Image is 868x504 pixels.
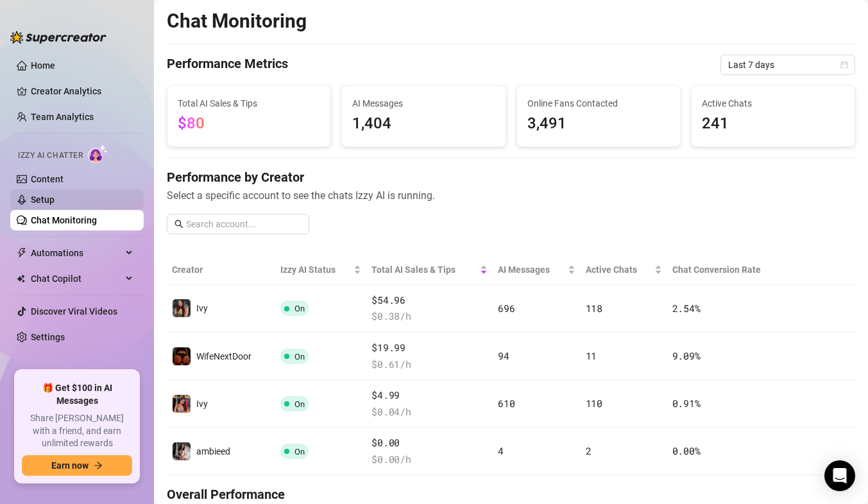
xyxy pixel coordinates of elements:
span: Chat Copilot [31,268,122,289]
h2: Chat Monitoring [167,9,307,33]
img: WifeNextDoor [173,347,191,365]
span: Automations [31,243,122,263]
h4: Performance by Creator [167,168,855,186]
span: Select a specific account to see the chats Izzy AI is running. [167,187,855,204]
span: thunderbolt [17,248,27,258]
span: $19.99 [371,340,488,356]
span: Online Fans Contacted [527,96,670,110]
span: ambieed [196,446,230,456]
a: Chat Monitoring [31,215,97,225]
th: Chat Conversion Rate [667,255,787,285]
a: Settings [31,332,65,342]
span: AI Messages [352,96,495,110]
img: Ivy [173,395,191,413]
span: WifeNextDoor [196,351,251,361]
span: Active Chats [702,96,844,110]
img: Chat Copilot [17,274,25,283]
span: 0.91 % [672,397,701,410]
span: 3,491 [527,112,670,136]
span: 🎁 Get $100 in AI Messages [22,382,132,407]
span: $80 [178,114,205,132]
span: Last 7 days [728,55,847,74]
span: Share [PERSON_NAME] with a friend, and earn unlimited rewards [22,412,132,450]
span: Active Chats [586,263,652,277]
span: 11 [586,349,597,362]
a: Creator Analytics [31,81,133,101]
span: Earn now [51,460,89,471]
a: Discover Viral Videos [31,306,117,317]
span: $ 0.00 /h [371,452,488,467]
span: arrow-right [94,461,103,470]
span: $54.96 [371,293,488,308]
a: Team Analytics [31,112,94,122]
span: 1,404 [352,112,495,136]
span: $ 0.61 /h [371,357,488,372]
span: $ 0.04 /h [371,404,488,420]
th: Total AI Sales & Tips [366,255,493,285]
span: On [294,399,305,409]
span: 2 [586,444,591,457]
span: $0.00 [371,435,488,451]
span: 9.09 % [672,349,701,362]
th: Active Chats [581,255,667,285]
span: Izzy AI Chatter [18,150,83,162]
th: AI Messages [493,255,580,285]
a: Content [31,174,64,184]
span: 0.00 % [672,444,701,457]
span: 2.54 % [672,302,701,315]
img: AI Chatter [88,144,108,163]
img: Ivy [173,299,191,317]
th: Izzy AI Status [275,255,366,285]
span: 241 [702,112,844,136]
h4: Performance Metrics [167,55,288,75]
span: 94 [498,349,509,362]
span: calendar [840,61,848,69]
span: $ 0.38 /h [371,309,488,324]
span: Total AI Sales & Tips [371,263,477,277]
span: Ivy [196,303,208,313]
span: AI Messages [498,263,565,277]
span: On [294,447,305,456]
span: search [174,220,183,229]
span: 110 [586,397,602,410]
span: 696 [498,302,515,315]
input: Search account... [186,217,302,231]
span: On [294,304,305,313]
img: logo-BBDzfeDw.svg [10,31,106,44]
span: Total AI Sales & Tips [178,96,320,110]
span: On [294,352,305,361]
div: Open Intercom Messenger [824,460,855,491]
a: Home [31,60,55,71]
a: Setup [31,195,55,205]
span: 4 [498,444,504,457]
th: Creator [167,255,275,285]
img: ambieed [173,442,191,460]
button: Earn nowarrow-right [22,455,132,476]
span: 118 [586,302,602,315]
span: $4.99 [371,388,488,403]
span: 610 [498,397,515,410]
h4: Overall Performance [167,485,855,503]
span: Izzy AI Status [280,263,351,277]
span: Ivy [196,399,208,409]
